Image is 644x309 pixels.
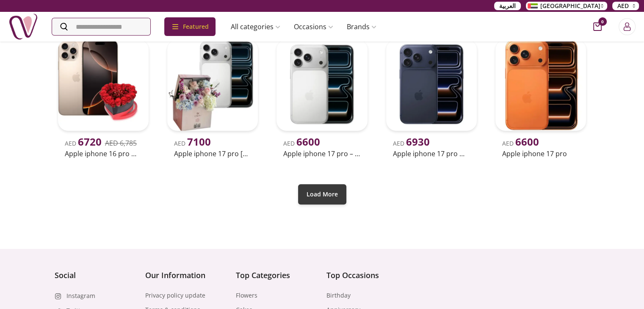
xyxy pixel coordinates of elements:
[224,18,287,35] a: All categories
[393,139,430,147] span: AED
[495,40,586,130] img: uae-gifts-Apple iPhone 17 Pro
[340,18,383,35] a: Brands
[65,139,102,147] span: AED
[492,36,589,160] a: uae-gifts-Apple iPhone 17 ProAED 6600Apple iphone 17 pro
[296,135,320,149] span: 6600
[105,138,137,148] del: AED 6,785
[55,269,137,281] h4: Social
[326,269,409,281] h4: Top Occasions
[619,18,636,35] button: Login
[386,40,477,130] img: uae-gifts-Apple iPhone 17 Pro Max
[283,149,360,159] h2: Apple iphone 17 pro – silver
[55,36,152,160] a: uae-gifts-Apple iPhone 16 Pro Max GiftAED 6720AED 6,785Apple iphone 16 pro max gift
[283,139,320,147] span: AED
[52,18,150,35] input: Search
[612,2,639,10] button: AED
[174,149,251,159] h2: Apple iphone 17 pro [PERSON_NAME] gift
[593,22,602,31] button: cart-button
[236,291,257,300] a: Flowers
[287,18,340,35] a: Occasions
[276,40,367,130] img: uae-gifts-Apple iPhone 17 Pro – Silver
[58,40,149,130] img: uae-gifts-Apple iPhone 16 Pro Max Gift
[8,12,38,41] img: Nigwa-uae-gifts
[526,2,607,10] button: [GEOGRAPHIC_DATA]
[298,184,346,204] button: Load More
[515,135,539,149] span: 6600
[502,139,539,147] span: AED
[326,291,351,300] a: Birthday
[528,3,538,8] img: Arabic_dztd3n.png
[187,135,211,149] span: 7100
[383,36,480,160] a: uae-gifts-Apple iPhone 17 Pro MaxAED 6930Apple iphone 17 pro max
[78,135,102,149] span: 6720
[617,2,629,10] span: AED
[66,292,95,300] a: Instagram
[65,149,142,159] h2: Apple iphone 16 pro max gift
[406,135,430,149] span: 6930
[167,40,258,130] img: uae-gifts-Apple iPhone 17 Pro Max Silver GIFT
[540,2,600,10] span: [GEOGRAPHIC_DATA]
[393,149,470,159] h2: Apple iphone 17 pro max
[145,269,227,281] h4: Our Information
[236,269,318,281] h4: Top Categories
[164,17,216,36] div: Featured
[145,291,205,300] a: Privacy policy update
[598,17,607,26] span: 0
[502,149,579,159] h2: Apple iphone 17 pro
[499,2,516,10] span: العربية
[164,36,261,160] a: uae-gifts-Apple iPhone 17 Pro Max Silver GIFTAED 7100Apple iphone 17 pro [PERSON_NAME] gift
[174,139,211,147] span: AED
[273,36,370,160] a: uae-gifts-Apple iPhone 17 Pro – SilverAED 6600Apple iphone 17 pro – silver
